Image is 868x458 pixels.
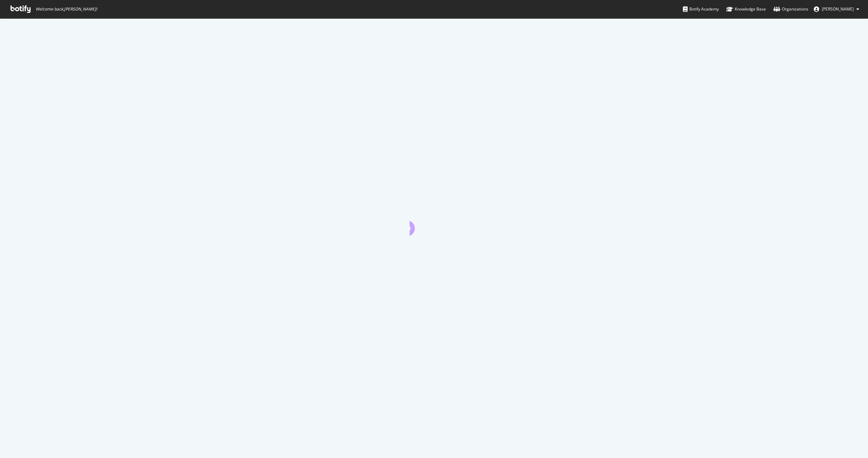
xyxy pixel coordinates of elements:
[36,6,97,12] span: Welcome back, [PERSON_NAME] !
[822,6,854,12] span: Meredith Gummerson
[726,6,766,13] div: Knowledge Base
[773,6,808,13] div: Organizations
[808,4,865,15] button: [PERSON_NAME]
[683,6,719,13] div: Botify Academy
